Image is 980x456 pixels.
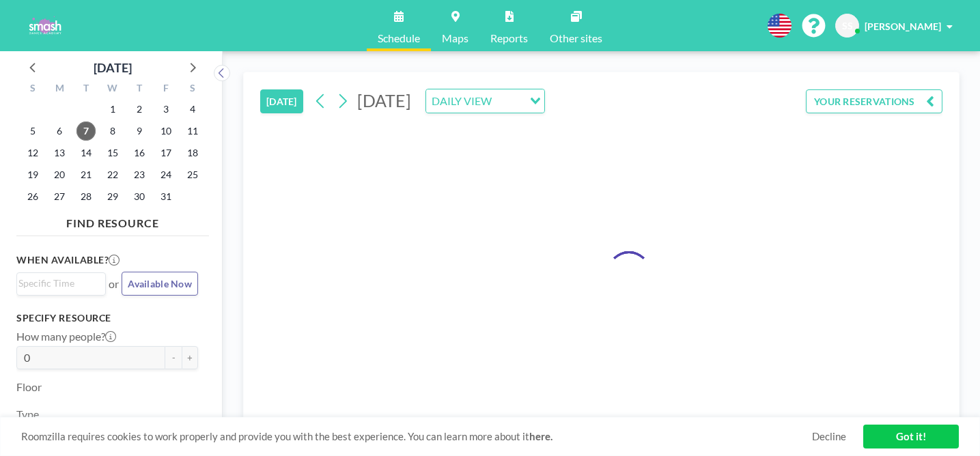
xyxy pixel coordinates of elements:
span: or [109,277,119,291]
span: SS [842,20,853,32]
div: F [152,81,179,98]
div: T [126,81,152,98]
h4: FIND RESOURCE [16,211,209,230]
span: Thursday, October 2, 2025 [130,100,149,119]
span: Wednesday, October 22, 2025 [103,165,122,184]
span: Wednesday, October 8, 2025 [103,122,122,141]
span: Friday, October 31, 2025 [156,187,176,206]
div: T [73,81,100,98]
span: Sunday, October 12, 2025 [23,143,42,162]
span: Wednesday, October 1, 2025 [103,100,122,119]
span: Monday, October 6, 2025 [50,122,69,141]
input: Search for option [496,92,522,110]
span: Tuesday, October 28, 2025 [76,187,96,206]
input: Search for option [18,276,98,291]
h3: Specify resource [16,312,198,324]
span: Sunday, October 19, 2025 [23,165,42,184]
span: Saturday, October 4, 2025 [183,100,202,119]
span: Thursday, October 9, 2025 [130,122,149,141]
button: YOUR RESERVATIONS [806,89,942,113]
span: Wednesday, October 29, 2025 [103,187,122,206]
a: Got it! [863,425,959,448]
div: S [179,81,206,98]
a: here. [529,430,552,442]
span: Wednesday, October 15, 2025 [103,143,122,162]
span: Friday, October 10, 2025 [156,122,176,141]
label: Floor [16,380,42,394]
span: Tuesday, October 7, 2025 [76,122,96,141]
button: + [182,346,198,369]
span: [PERSON_NAME] [865,20,941,32]
span: DAILY VIEW [429,92,494,110]
span: Thursday, October 30, 2025 [130,187,149,206]
span: Thursday, October 16, 2025 [130,143,149,162]
span: [DATE] [357,90,411,111]
button: - [165,346,182,369]
span: Roomzilla requires cookies to work properly and provide you with the best experience. You can lea... [21,430,812,443]
span: Maps [442,33,468,44]
span: Saturday, October 25, 2025 [183,165,202,184]
span: Available Now [128,278,192,289]
span: Monday, October 13, 2025 [50,143,69,162]
label: How many people? [16,330,116,343]
span: Friday, October 3, 2025 [156,100,176,119]
span: Saturday, October 18, 2025 [183,143,202,162]
span: Monday, October 27, 2025 [50,187,69,206]
span: Friday, October 17, 2025 [156,143,176,162]
a: Decline [812,430,846,443]
div: S [20,81,46,98]
span: Tuesday, October 14, 2025 [76,143,96,162]
span: Schedule [378,33,420,44]
button: Available Now [122,272,198,296]
div: Search for option [426,89,544,113]
span: Monday, October 20, 2025 [50,165,69,184]
span: Thursday, October 23, 2025 [130,165,149,184]
span: Friday, October 24, 2025 [156,165,176,184]
label: Type [16,408,39,421]
img: organization-logo [22,12,68,40]
span: Reports [490,33,528,44]
div: M [46,81,73,98]
button: [DATE] [260,89,303,113]
div: [DATE] [94,58,132,77]
span: Other sites [550,33,602,44]
span: Sunday, October 26, 2025 [23,187,42,206]
div: Search for option [17,273,105,294]
span: Sunday, October 5, 2025 [23,122,42,141]
div: W [100,81,126,98]
span: Tuesday, October 21, 2025 [76,165,96,184]
span: Saturday, October 11, 2025 [183,122,202,141]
